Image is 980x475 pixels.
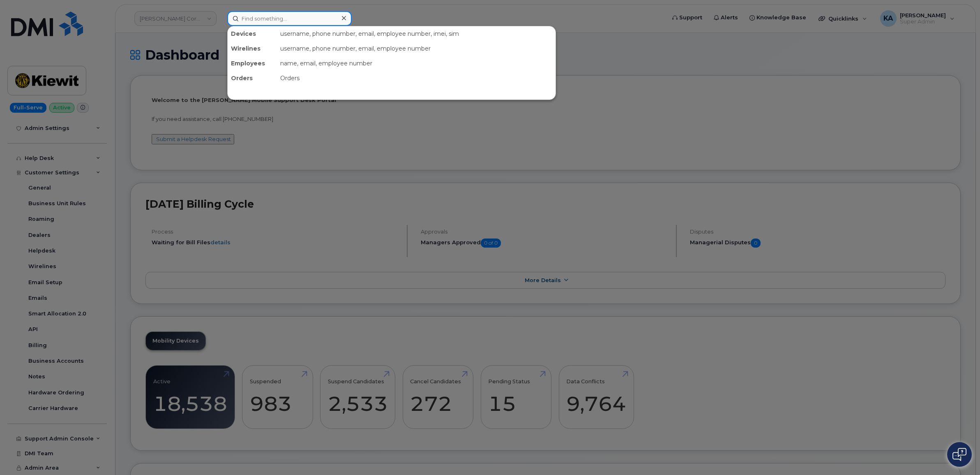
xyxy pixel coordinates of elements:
[228,41,277,56] div: Wirelines
[228,56,277,71] div: Employees
[277,41,556,56] div: username, phone number, email, employee number
[277,56,556,71] div: name, email, employee number
[952,448,966,461] img: Open chat
[277,26,556,41] div: username, phone number, email, employee number, imei, sim
[228,71,277,86] div: Orders
[228,26,277,41] div: Devices
[277,71,556,86] div: Orders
